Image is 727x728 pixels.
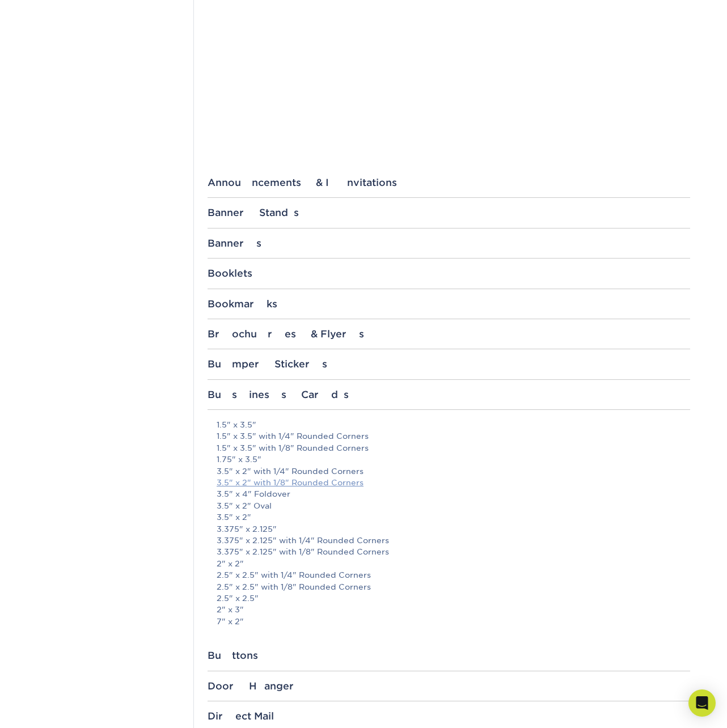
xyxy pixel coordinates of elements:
a: 2.5" x 2.5" with 1/4" Rounded Corners [217,570,371,579]
a: 2.5" x 2.5" with 1/8" Rounded Corners [217,582,371,591]
div: Door Hanger [208,680,690,692]
a: 1.5" x 3.5" with 1/8" Rounded Corners [217,443,369,452]
a: 3.375" x 2.125" with 1/4" Rounded Corners [217,536,389,545]
div: Bookmarks [208,298,690,310]
a: 2.5" x 2.5" [217,594,259,603]
div: Banners [208,238,690,249]
iframe: Google Customer Reviews [3,693,96,724]
div: Bumper Stickers [208,358,690,370]
a: 3.5" x 2" [217,513,251,522]
a: 2" x 3" [217,605,244,614]
div: Brochures & Flyers [208,328,690,340]
a: 3.5" x 2" with 1/4" Rounded Corners [217,467,363,476]
div: Buttons [208,650,690,661]
div: Direct Mail [208,710,690,722]
a: 3.375" x 2.125" [217,524,277,534]
a: 2" x 2" [217,559,244,568]
a: 7" x 2" [217,617,244,626]
div: Open Intercom Messenger [688,689,716,717]
a: 3.5" x 4" Foldover [217,489,290,498]
a: 3.5" x 2" with 1/8" Rounded Corners [217,478,363,487]
a: 1.75" x 3.5" [217,455,261,464]
a: 3.375" x 2.125" with 1/8" Rounded Corners [217,547,389,556]
a: 3.5" x 2" Oval [217,501,272,510]
a: 1.5" x 3.5" [217,420,256,429]
div: Announcements & Invitations [208,177,690,188]
div: Banner Stands [208,207,690,218]
div: Business Cards [208,389,690,400]
div: Booklets [208,268,690,279]
a: 1.5" x 3.5" with 1/4" Rounded Corners [217,431,369,441]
